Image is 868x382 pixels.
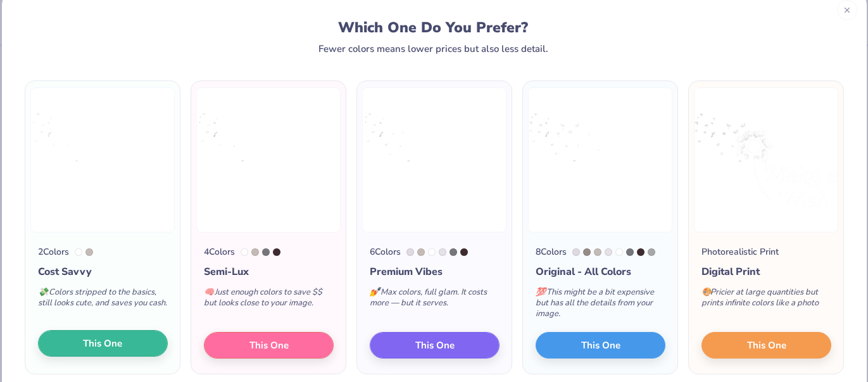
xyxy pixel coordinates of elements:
[251,248,259,256] div: 406 C
[38,279,168,321] div: Colors stripped to the basics, still looks cute, and saves you cash.
[38,245,69,258] div: 2 Colors
[605,248,612,256] div: 663 C
[415,338,454,353] span: This One
[701,245,779,258] div: Photorealistic Print
[701,286,712,298] span: 🎨
[318,44,548,54] div: Fewer colors means lower prices but also less detail.
[370,264,500,279] div: Premium Vibes
[38,264,168,279] div: Cost Savvy
[362,87,506,232] img: 6 color option
[83,336,122,351] span: This One
[249,338,288,353] span: This One
[637,248,645,256] div: Black 5 C
[581,338,620,353] span: This One
[460,248,468,256] div: Black 5 C
[196,87,341,232] img: 4 color option
[536,245,567,258] div: 8 Colors
[626,248,634,256] div: Cool Gray 9 C
[241,248,248,256] div: White
[701,332,831,359] button: This One
[536,332,665,359] button: This One
[273,248,280,256] div: Black 5 C
[536,279,665,332] div: This might be a bit expensive but has all the details from your image.
[204,332,334,359] button: This One
[406,248,414,256] div: 664 C
[694,87,838,232] img: Photorealistic preview
[528,87,672,232] img: 8 color option
[439,248,446,256] div: 663 C
[428,248,436,256] div: White
[204,264,334,279] div: Semi-Lux
[75,248,82,256] div: White
[746,338,786,353] span: This One
[572,248,580,256] div: 664 C
[536,286,546,298] span: 💯
[370,332,500,359] button: This One
[417,248,425,256] div: 406 C
[450,248,457,256] div: Cool Gray 9 C
[536,264,665,279] div: Original - All Colors
[701,264,831,279] div: Digital Print
[370,245,401,258] div: 6 Colors
[36,19,831,36] div: Which One Do You Prefer?
[85,248,93,256] div: 406 C
[370,286,380,298] span: 💅
[370,279,500,321] div: Max colors, full glam. It costs more — but it serves.
[583,248,591,256] div: 408 C
[648,248,655,256] div: Cool Gray 6 C
[204,279,334,321] div: Just enough colors to save $$ but looks close to your image.
[594,248,601,256] div: 406 C
[38,286,48,298] span: 💸
[30,87,175,232] img: 2 color option
[262,248,270,256] div: Cool Gray 9 C
[615,248,623,256] div: White
[38,330,168,357] button: This One
[204,286,214,298] span: 🧠
[701,279,831,321] div: Pricier at large quantities but prints infinite colors like a photo
[204,245,235,258] div: 4 Colors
